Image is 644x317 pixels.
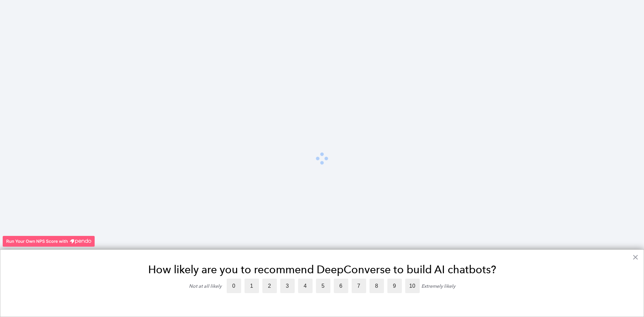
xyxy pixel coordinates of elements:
[14,263,630,276] p: How likely are you to recommend DeepConverse to build AI chatbots?
[189,283,222,289] div: Not at all likely
[352,279,366,293] label: 7
[227,279,241,293] label: 0
[334,279,348,293] label: 6
[298,279,313,293] label: 4
[387,279,402,293] label: 9
[421,283,455,289] div: Extremely likely
[369,279,384,293] label: 8
[3,236,95,247] img: nps-branding.png
[316,279,330,293] label: 5
[262,279,277,293] label: 2
[245,279,259,293] label: 1
[405,279,420,293] label: 10
[280,279,295,293] label: 3
[632,252,639,262] button: Close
